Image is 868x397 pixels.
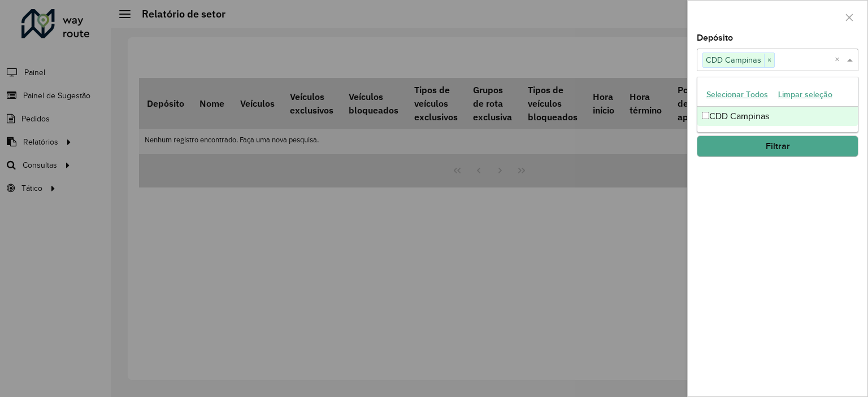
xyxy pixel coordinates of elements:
span: Clear all [835,53,844,67]
button: Filtrar [697,136,858,157]
label: Depósito [697,31,733,45]
span: CDD Campinas [703,53,764,67]
span: × [764,54,774,67]
ng-dropdown-panel: Options list [697,77,858,133]
div: CDD Campinas [697,107,858,126]
button: Selecionar Todos [701,86,773,103]
button: Limpar seleção [773,86,837,103]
